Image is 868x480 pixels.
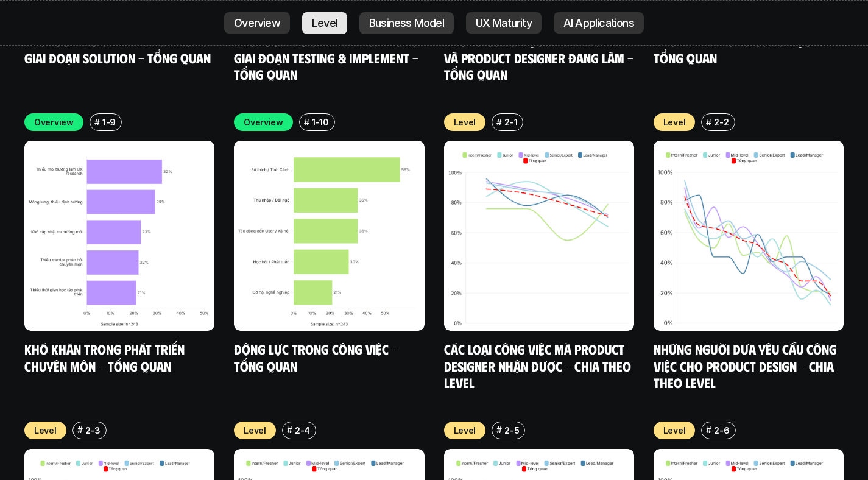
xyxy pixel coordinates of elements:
h6: # [496,425,502,434]
h6: # [287,425,292,434]
img: tab_domain_overview_orange.svg [33,71,43,80]
p: 1-9 [102,116,116,129]
img: tab_keywords_by_traffic_grey.svg [121,71,131,80]
p: Overview [34,116,74,129]
h6: # [496,118,502,127]
a: Product Designer làm gì trong giai đoạn Solution - Tổng quan [24,32,211,66]
p: Business Model [369,17,444,29]
a: Khó khăn trong phát triển chuyên môn - Tổng quan [24,341,188,374]
a: Product Designer làm gì trong giai đoạn Testing & Implement - Tổng quan [234,32,422,82]
img: logo_orange.svg [19,19,29,29]
p: 2-3 [85,424,101,437]
p: UX Maturity [476,17,532,29]
div: v 4.0.25 [34,19,60,29]
p: 2-4 [295,424,310,437]
p: Level [454,424,476,437]
div: Domain: [DOMAIN_NAME] [32,32,134,41]
a: UX Maturity [466,12,542,34]
a: Business Model [359,12,454,34]
p: AI Applications [563,17,634,29]
p: Level [663,424,686,437]
a: Những công việc về Managment và Product Designer đang làm - Tổng quan [444,32,637,82]
img: website_grey.svg [19,32,29,41]
p: Level [663,116,686,129]
div: Domain Overview [46,72,109,80]
div: Keywords by Traffic [135,72,205,80]
p: Overview [244,116,283,129]
a: Overview [224,12,290,34]
a: Các loại công việc mà Product Designer nhận được - Chia theo Level [444,341,634,390]
p: Level [454,116,476,129]
h6: # [706,425,711,434]
a: Khó khăn trong công việc - Tổng quan [654,32,822,66]
a: AI Applications [554,12,644,34]
p: 2-6 [714,424,729,437]
h6: # [706,118,711,127]
p: 2-2 [714,116,729,129]
p: 1-10 [312,116,329,129]
a: Động lực trong công việc - Tổng quan [234,341,401,374]
h6: # [94,118,100,127]
p: 2-5 [504,424,519,437]
a: Những người đưa yêu cầu công việc cho Product Design - Chia theo Level [654,341,840,390]
p: 2-1 [504,116,517,129]
p: Level [34,424,57,437]
p: Level [312,17,337,29]
p: Overview [234,17,280,29]
h6: # [77,425,83,434]
h6: # [304,118,309,127]
p: Level [244,424,266,437]
a: Level [302,12,347,34]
